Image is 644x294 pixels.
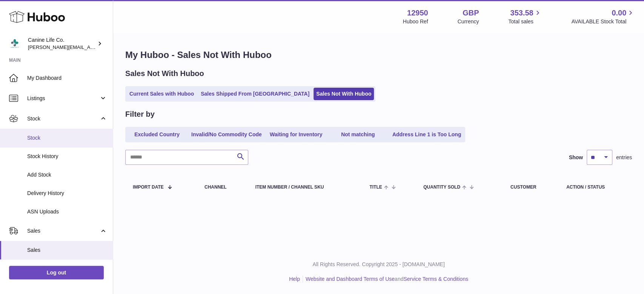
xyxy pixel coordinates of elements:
[119,261,638,268] p: All Rights Reserved. Copyright 2025 - [DOMAIN_NAME]
[255,185,355,190] div: Item Number / Channel SKU
[510,185,551,190] div: Customer
[571,18,635,25] span: AVAILABLE Stock Total
[306,276,395,282] a: Website and Dashboard Terms of Use
[125,69,204,79] h2: Sales Not With Huboo
[27,75,107,82] span: My Dashboard
[403,18,428,25] div: Huboo Ref
[28,44,151,50] span: [PERSON_NAME][EMAIL_ADDRESS][DOMAIN_NAME]
[9,38,20,49] img: kevin@clsgltd.co.uk
[423,185,460,190] span: Quantity Sold
[407,8,428,18] strong: 12950
[27,227,99,235] span: Sales
[616,154,632,161] span: entries
[27,134,107,142] span: Stock
[27,208,107,215] span: ASN Uploads
[189,128,264,141] a: Invalid/No Commodity Code
[571,8,635,25] a: 0.00 AVAILABLE Stock Total
[125,109,155,119] h2: Filter by
[403,276,468,282] a: Service Terms & Conditions
[303,276,468,283] li: and
[9,266,104,279] a: Log out
[198,88,312,100] a: Sales Shipped From [GEOGRAPHIC_DATA]
[508,18,542,25] span: Total sales
[204,185,240,190] div: Channel
[133,185,164,190] span: Import date
[612,8,626,18] span: 0.00
[127,128,187,141] a: Excluded Country
[27,115,99,122] span: Stock
[27,171,107,178] span: Add Stock
[569,154,583,161] label: Show
[27,190,107,197] span: Delivery History
[28,37,96,51] div: Canine Life Co.
[566,185,624,190] div: Action / Status
[127,88,197,100] a: Current Sales with Huboo
[266,128,326,141] a: Waiting for Inventory
[27,95,99,102] span: Listings
[463,8,479,18] strong: GBP
[458,18,479,25] div: Currency
[125,49,632,61] h1: My Huboo - Sales Not With Huboo
[27,247,107,254] span: Sales
[289,276,300,282] a: Help
[328,128,388,141] a: Not matching
[369,185,382,190] span: Title
[390,128,464,141] a: Address Line 1 is Too Long
[510,8,533,18] span: 353.58
[27,153,107,160] span: Stock History
[508,8,542,25] a: 353.58 Total sales
[314,88,374,100] a: Sales Not With Huboo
